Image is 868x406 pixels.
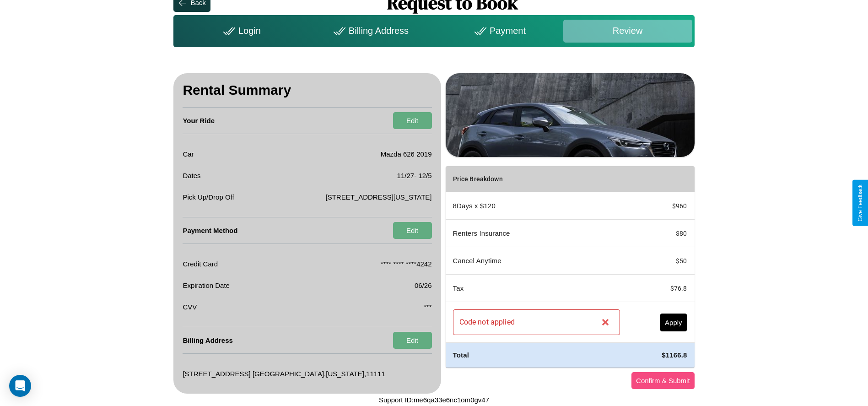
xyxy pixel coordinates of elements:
[183,258,218,270] p: Credit Card
[857,184,863,222] div: Give Feedback
[415,279,432,292] p: 06/26
[453,282,620,294] p: Tax
[660,314,687,331] button: Apply
[183,301,197,313] p: CVV
[446,166,627,192] th: Price Breakdown
[434,20,563,43] div: Payment
[183,191,234,203] p: Pick Up/Drop Off
[183,169,200,182] p: Dates
[627,247,695,275] td: $ 50
[627,220,695,247] td: $ 80
[381,148,432,160] p: Mazda 626 2019
[326,191,432,203] p: [STREET_ADDRESS][US_STATE]
[453,254,620,267] p: Cancel Anytime
[453,200,620,212] p: 8 Days x $ 120
[453,350,620,360] h4: Total
[183,108,215,134] h4: Your Ride
[183,217,237,244] h4: Payment Method
[183,148,194,160] p: Car
[183,73,431,108] h3: Rental Summary
[183,279,230,292] p: Expiration Date
[9,375,31,397] div: Open Intercom Messenger
[393,222,432,239] button: Edit
[176,20,305,43] div: Login
[627,192,695,220] td: $ 960
[563,20,692,43] div: Review
[305,20,434,43] div: Billing Address
[183,327,232,353] h4: Billing Address
[446,166,695,367] table: simple table
[393,112,432,129] button: Edit
[379,394,489,406] p: Support ID: me6qa33e6nc1om0gv47
[183,368,385,380] p: [STREET_ADDRESS] [GEOGRAPHIC_DATA] , [US_STATE] , 11111
[393,332,432,349] button: Edit
[397,169,432,182] p: 11 / 27 - 12 / 5
[627,275,695,302] td: $ 76.8
[453,227,620,239] p: Renters Insurance
[635,350,687,360] h4: $ 1166.8
[631,372,695,389] button: Confirm & Submit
